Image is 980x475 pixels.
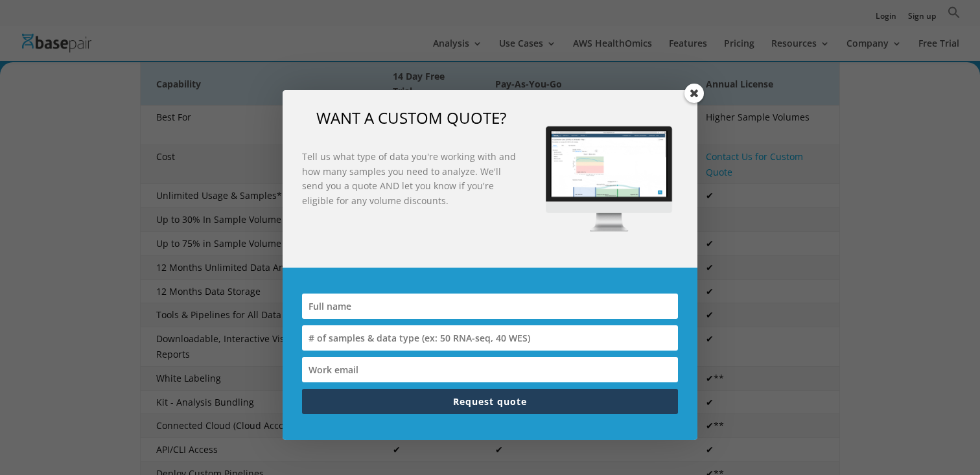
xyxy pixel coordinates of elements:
[302,294,678,319] input: Full name
[302,357,678,382] input: Work email
[302,150,516,206] strong: Tell us what type of data you're working with and how many samples you need to analyze. We'll sen...
[453,395,527,408] span: Request quote
[302,389,678,414] button: Request quote
[302,325,678,351] input: # of samples & data type (ex: 50 RNA-seq, 40 WES)
[316,107,506,128] span: WANT A CUSTOM QUOTE?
